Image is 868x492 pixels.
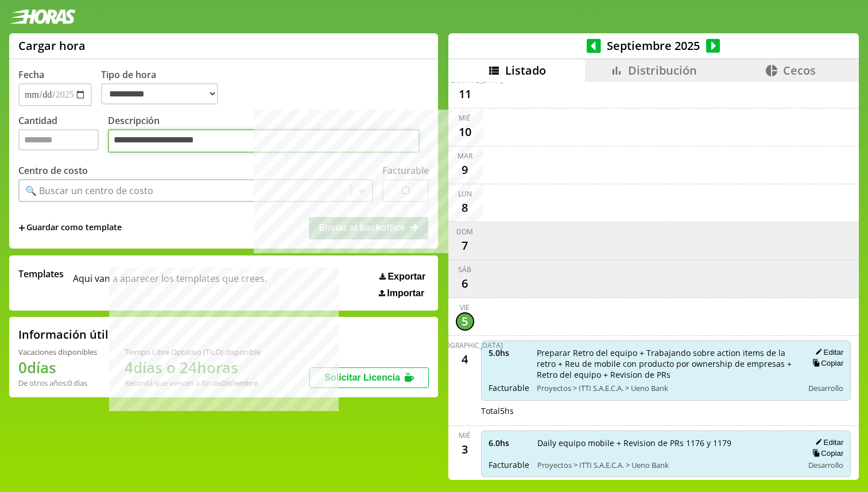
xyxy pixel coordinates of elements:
button: Copiar [809,448,843,458]
div: 6 [456,274,474,293]
span: Aqui van a aparecer los templates que crees. [73,268,267,299]
label: Cantidad [18,114,108,156]
span: + [18,222,25,234]
img: logotipo [9,9,76,24]
button: Exportar [376,271,429,282]
label: Centro de costo [18,164,88,177]
div: mié [459,431,471,440]
div: mié [459,113,471,123]
span: Importar [387,288,424,299]
textarea: Descripción [108,129,420,153]
button: Solicitar Licencia [309,367,429,388]
span: Distribución [628,63,697,78]
span: Templates [18,268,64,280]
div: 4 [456,350,474,369]
span: Septiembre 2025 [601,38,706,53]
div: 3 [456,440,474,459]
span: Desarrollo [808,383,843,393]
select: Tipo de hora [101,83,218,104]
input: Cantidad [18,129,99,150]
div: Total 5 hs [481,405,851,416]
div: 10 [456,123,474,141]
button: Editar [812,347,843,357]
span: Proyectos > ITTI S.A.E.C.A. > Ueno Bank [537,460,796,470]
div: 🔍 Buscar un centro de costo [25,184,153,197]
label: Fecha [18,68,44,81]
h1: Cargar hora [18,38,86,53]
span: Facturable [489,382,529,393]
span: Solicitar Licencia [324,373,400,382]
span: Listado [505,63,546,78]
button: Editar [812,437,843,447]
span: Facturable [489,459,529,470]
span: +Guardar como template [18,222,122,234]
div: sáb [458,265,471,274]
span: 6.0 hs [489,437,529,448]
div: Recordá que vencen a fin de [125,378,261,388]
h1: 0 días [18,357,97,378]
span: Daily equipo mobile + Revision de PRs 1176 y 1179 [537,437,796,448]
button: Copiar [809,358,843,368]
b: Diciembre [221,378,258,388]
div: De otros años: 0 días [18,378,97,388]
div: Tiempo Libre Optativo (TiLO) disponible [125,347,261,357]
div: 7 [456,237,474,255]
div: 5 [456,312,474,331]
span: Desarrollo [808,460,843,470]
div: 8 [456,199,474,217]
span: Proyectos > ITTI S.A.E.C.A. > Ueno Bank [537,383,796,393]
span: 5.0 hs [489,347,529,358]
div: dom [456,227,473,237]
span: Cecos [783,63,816,78]
div: lun [458,189,472,199]
div: [DEMOGRAPHIC_DATA] [427,340,503,350]
h2: Información útil [18,327,108,342]
div: vie [460,303,470,312]
label: Tipo de hora [101,68,227,106]
div: Vacaciones disponibles [18,347,97,357]
span: Exportar [387,272,425,282]
div: 11 [456,85,474,103]
h1: 4 días o 24 horas [125,357,261,378]
span: Preparar Retro del equipo + Trabajando sobre action items de la retro + Reu de mobile con product... [537,347,796,380]
div: 9 [456,161,474,179]
div: scrollable content [448,82,859,478]
label: Facturable [382,164,429,177]
label: Descripción [108,114,429,156]
div: mar [458,151,472,161]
